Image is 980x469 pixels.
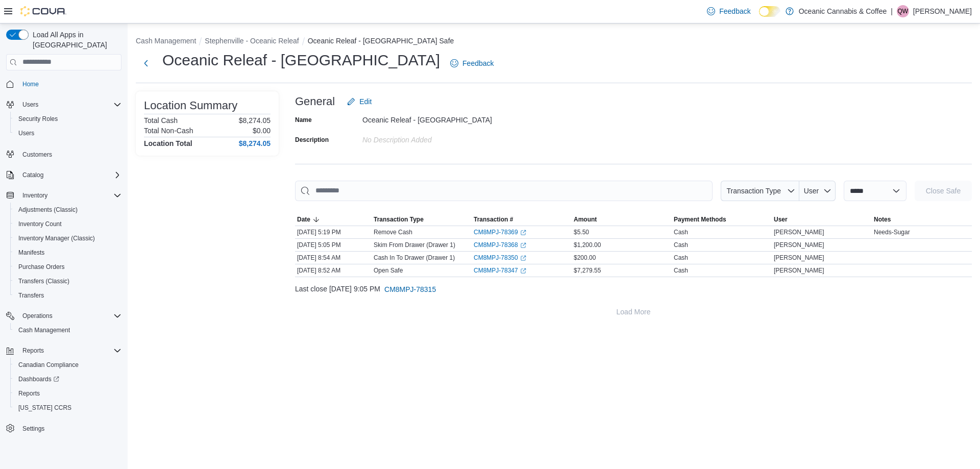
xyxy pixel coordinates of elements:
label: Description [295,136,329,144]
p: Cash In To Drawer (Drawer 1) [374,254,455,262]
svg: External link [520,255,526,261]
p: | [891,5,893,17]
span: [PERSON_NAME] [774,241,824,249]
button: Users [10,126,126,140]
p: Remove Cash [374,228,412,236]
button: Canadian Compliance [10,358,126,372]
div: Quentin White [897,5,909,17]
span: Transaction Type [374,215,424,224]
label: Name [295,116,312,124]
button: Inventory Manager (Classic) [10,231,126,245]
p: Open Safe [374,266,403,275]
input: This is a search bar. As you type, the results lower in the page will automatically filter. [295,181,713,201]
span: Manifests [14,246,121,259]
h1: Oceanic Releaf - [GEOGRAPHIC_DATA] [162,50,440,70]
span: Security Roles [18,115,58,123]
span: Close Safe [926,186,961,196]
p: Skim From Drawer (Drawer 1) [374,241,455,249]
a: Security Roles [14,113,62,125]
button: Settings [2,421,126,436]
span: Users [18,98,121,111]
button: Transaction Type [372,213,472,226]
span: $5.50 [574,228,589,236]
span: Transfers [18,291,44,300]
a: Purchase Orders [14,261,69,273]
div: Cash [674,254,688,262]
div: [DATE] 8:52 AM [295,264,372,277]
a: CM8MPJ-78350External link [474,254,526,262]
span: Notes [874,215,891,224]
div: [DATE] 5:05 PM [295,239,372,251]
span: Users [22,101,38,109]
button: CM8MPJ-78315 [380,279,440,300]
svg: External link [520,268,526,274]
nav: An example of EuiBreadcrumbs [136,36,972,48]
a: Users [14,127,38,139]
a: Dashboards [14,373,63,385]
span: Edit [359,96,372,107]
span: [US_STATE] CCRS [18,404,71,412]
span: Cash Management [14,324,121,336]
a: Manifests [14,246,48,259]
button: Inventory [18,189,52,202]
span: Load More [617,307,651,317]
button: Cash Management [10,323,126,337]
span: Reports [18,389,40,398]
button: Reports [10,386,126,401]
h3: Location Summary [144,100,237,112]
span: Needs-Sugar [874,228,910,236]
button: [US_STATE] CCRS [10,401,126,415]
span: Date [297,215,310,224]
h4: $8,274.05 [239,139,271,147]
div: [DATE] 8:54 AM [295,252,372,264]
h3: General [295,95,335,108]
svg: External link [520,230,526,236]
button: Security Roles [10,112,126,126]
div: Oceanic Releaf - [GEOGRAPHIC_DATA] [362,112,499,124]
span: Transfers [14,289,121,302]
span: Inventory Count [14,218,121,230]
span: Cash Management [18,326,70,334]
span: Reports [14,387,121,400]
p: $0.00 [253,127,271,135]
span: Reports [18,344,121,357]
span: Dashboards [14,373,121,385]
button: User [772,213,872,226]
p: Oceanic Cannabis & Coffee [799,5,887,17]
span: Operations [18,310,121,322]
span: User [774,215,788,224]
button: Operations [2,309,126,323]
span: Feedback [719,6,750,16]
span: Transfers (Classic) [18,277,69,285]
button: Catalog [18,169,47,181]
span: Home [18,78,121,90]
button: Transfers [10,288,126,303]
span: Load All Apps in [GEOGRAPHIC_DATA] [29,30,121,50]
span: Inventory Manager (Classic) [14,232,121,244]
svg: External link [520,242,526,249]
button: Users [2,97,126,112]
span: Canadian Compliance [18,361,79,369]
span: QW [898,5,909,17]
span: Customers [18,147,121,160]
div: Cash [674,241,688,249]
h6: Total Non-Cash [144,127,193,135]
span: Adjustments (Classic) [18,206,78,214]
span: Purchase Orders [18,263,65,271]
span: Canadian Compliance [14,359,121,371]
div: [DATE] 5:19 PM [295,226,372,238]
span: Inventory [18,189,121,202]
button: Reports [2,343,126,358]
a: Adjustments (Classic) [14,204,82,216]
span: Catalog [18,169,121,181]
p: [PERSON_NAME] [913,5,972,17]
a: Inventory Count [14,218,66,230]
button: Adjustments (Classic) [10,203,126,217]
h6: Total Cash [144,116,178,125]
a: Cash Management [14,324,74,336]
button: Payment Methods [672,213,772,226]
a: Inventory Manager (Classic) [14,232,99,244]
a: Feedback [703,1,754,21]
button: Edit [343,91,376,112]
